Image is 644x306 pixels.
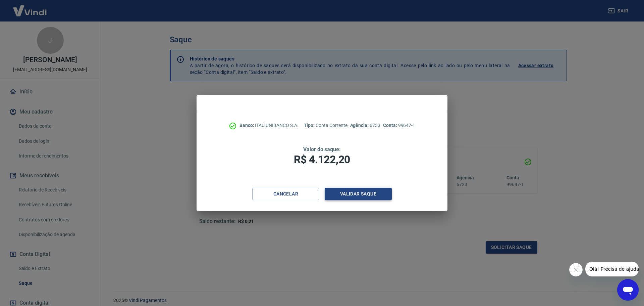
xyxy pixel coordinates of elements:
[585,262,639,276] iframe: Mensagem da empresa
[383,123,398,128] span: Conta:
[252,188,319,200] button: Cancelar
[239,122,299,129] p: ITAÚ UNIBANCO S.A.
[617,279,639,301] iframe: Botão para abrir a janela de mensagens
[383,122,415,129] p: 99647-1
[569,263,583,276] iframe: Fechar mensagem
[304,123,316,128] span: Tipo:
[325,188,392,200] button: Validar saque
[294,153,350,166] span: R$ 4.122,20
[304,122,347,129] p: Conta Corrente
[4,5,56,10] span: Olá! Precisa de ajuda?
[239,123,255,128] span: Banco:
[350,123,370,128] span: Agência:
[303,146,341,152] span: Valor do saque:
[350,122,380,129] p: 6733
